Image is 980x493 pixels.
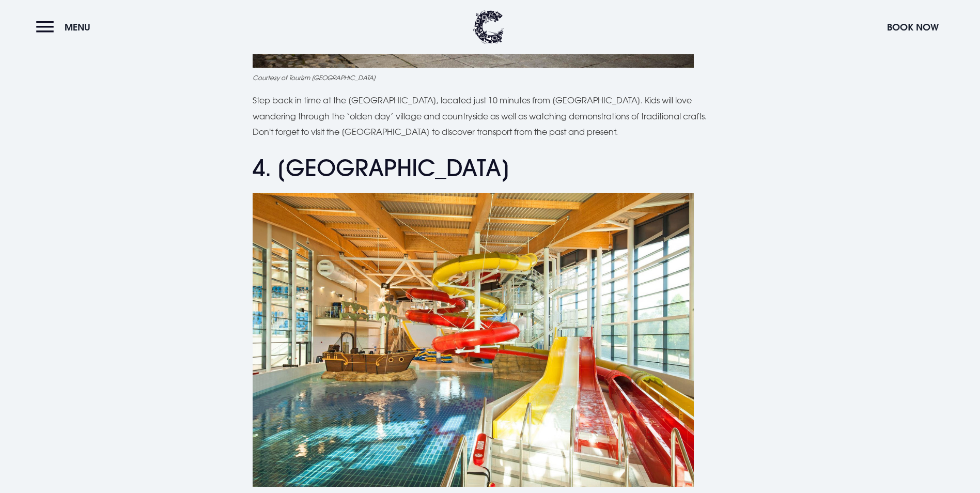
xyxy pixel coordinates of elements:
[253,73,728,82] figcaption: Courtesy of Tourism [GEOGRAPHIC_DATA]
[473,10,504,44] img: Clandeboye Lodge
[253,193,694,487] img: Bangor Swimming Pool, things to do in Bangor with kids.
[253,155,728,182] h2: 4. [GEOGRAPHIC_DATA]
[36,16,96,38] button: Menu
[65,21,90,33] span: Menu
[882,16,944,38] button: Book Now
[253,93,728,140] p: Step back in time at the [GEOGRAPHIC_DATA], located just 10 minutes from [GEOGRAPHIC_DATA]. Kids ...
